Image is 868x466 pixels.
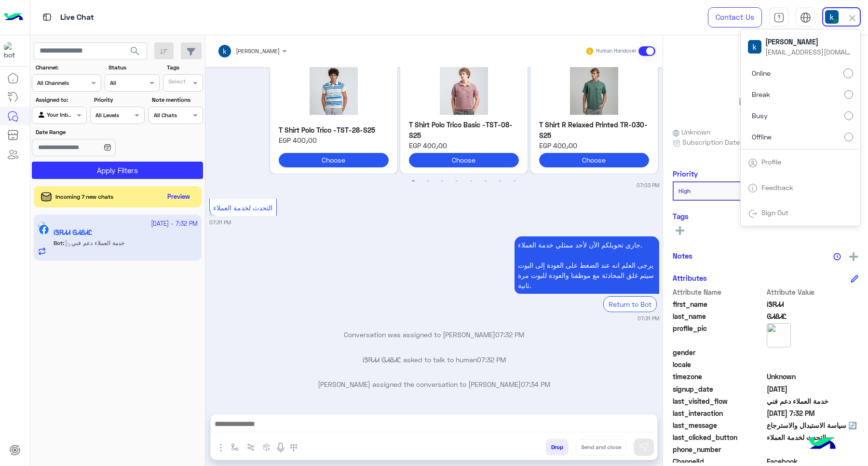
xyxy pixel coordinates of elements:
img: send voice note [275,442,286,453]
span: Offline [752,132,772,142]
span: 07:32 PM [495,330,524,339]
img: tab [748,158,758,168]
img: 203A8995_be5ee74d-8c59-41af-9bb4-c48109caa788.jpg [279,67,389,115]
span: Unknown [767,371,859,382]
button: Apply Filters [32,162,203,179]
p: ᎥᏕᏒᏗᏗ ᎶᏗᏰᏗᏝ asked to talk to human [209,355,659,365]
button: 6 of 4 [481,177,490,186]
button: Send and close [576,439,626,455]
span: profile_pic [673,323,765,345]
button: 7 of 4 [495,177,505,186]
label: Date Range [36,128,144,137]
h6: Notes [673,251,692,260]
img: notes [833,253,841,260]
button: Preview [163,190,194,204]
span: Incoming 7 new chats [55,192,113,201]
a: Sign Out [761,208,788,217]
span: Attribute Name [673,287,765,297]
span: ᎥᏕᏒᏗᏗ [767,299,859,309]
label: Note mentions [152,96,202,104]
img: 203A8049.jpg [539,67,649,115]
h5: ᎥᏕᏒᏗᏗ ᎶᏗᏰᏗᏝ [739,96,792,108]
img: tab [773,12,785,23]
button: search [123,42,147,63]
h6: Attributes [673,274,707,282]
img: userImage [825,10,839,24]
img: picture [767,323,791,347]
img: tab [800,12,811,23]
span: last_name [673,311,765,321]
a: tab [769,7,788,27]
span: gender [673,347,765,357]
div: Return to Bot [603,296,657,312]
span: last_interaction [673,408,765,418]
p: T Shirt Polo Trico Basic -TST-08-S25 [409,120,519,140]
span: Unknown [673,127,710,137]
label: Priority [94,96,144,104]
button: 2 of 4 [423,177,433,186]
p: [PERSON_NAME] assigned the conversation to [PERSON_NAME] [209,379,659,389]
p: T Shirt R Relaxed Printed TR-030-S25 [539,120,649,140]
h6: Tags [673,212,858,220]
p: T Shirt Polo Trico -TST-28-S25 [279,125,389,135]
p: Live Chat [60,11,94,24]
span: first_name [673,299,765,309]
span: null [767,359,859,370]
button: 3 of 4 [437,177,447,186]
span: EGP 400٫00 [539,140,649,151]
span: 07:32 PM [477,356,506,364]
span: 2024-08-23T11:04:34.888Z [767,384,859,394]
span: Break [752,89,770,99]
img: select flow [231,443,239,451]
span: search [129,45,141,57]
img: send attachment [215,442,227,453]
img: 203A9775.jpg [409,67,519,115]
span: Subscription Date : [DATE] [682,137,766,147]
img: add [849,252,858,261]
img: Trigger scenario [247,443,255,451]
img: 713415422032625 [4,42,21,59]
p: Conversation was assigned to [PERSON_NAME] [209,329,659,340]
img: hulul-logo.png [805,427,839,461]
span: 🔄 سياسة الاستبدال والاسترجاع [767,420,859,430]
button: create order [259,439,275,455]
button: Choose [409,153,519,167]
span: last_visited_flow [673,396,765,406]
img: create order [263,443,271,451]
span: 2025-10-14T16:32:01.233Z [767,408,859,418]
small: Human Handover [596,47,637,55]
input: Online [843,69,853,78]
span: [EMAIL_ADDRESS][DOMAIN_NAME] [765,47,852,57]
button: Choose [279,153,389,167]
button: 4 of 4 [452,177,461,186]
button: 1 of 4 [408,177,418,186]
p: 14/10/2025, 7:31 PM [515,236,659,294]
input: Offline [844,133,853,141]
span: null [767,347,859,357]
button: Trigger scenario [243,439,259,455]
span: null [767,444,859,454]
img: tab [748,183,758,193]
img: tab [748,209,758,219]
label: Tags [167,63,202,72]
span: EGP 400٫00 [279,135,389,145]
span: last_message [673,420,765,430]
label: Assigned to: [36,96,85,104]
span: Online [752,68,771,78]
a: Feedback [761,183,793,192]
span: ᎶᏗᏰᏗᏝ [767,311,859,321]
span: التحدث لخدمة العملاء [213,204,272,212]
small: 07:31 PM [209,219,231,226]
img: tab [41,11,53,23]
span: [PERSON_NAME] [765,37,852,47]
label: Channel: [36,63,100,72]
label: Status [108,63,158,72]
a: Contact Us [708,7,762,27]
div: Select [167,77,186,88]
img: close [847,13,858,24]
small: 07:03 PM [637,181,659,189]
span: [PERSON_NAME] [236,47,280,55]
button: Choose [539,153,649,167]
img: Logo [4,7,23,27]
a: Profile [761,158,781,166]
